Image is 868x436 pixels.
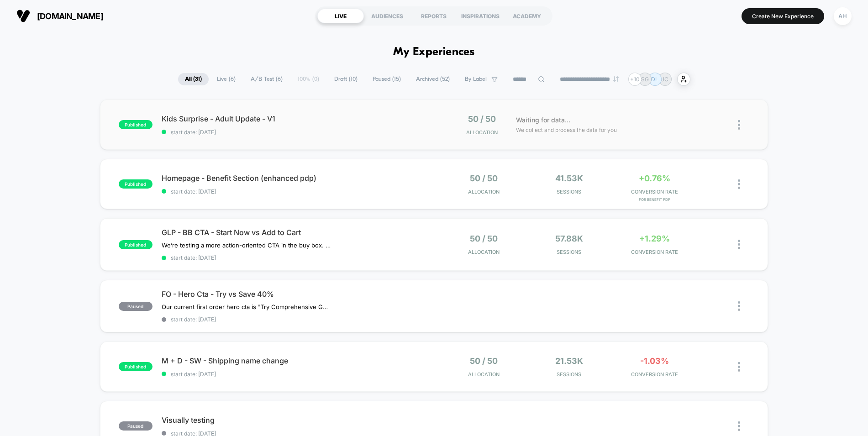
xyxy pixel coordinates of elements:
[457,9,504,23] div: INSPIRATIONS
[119,120,153,129] span: published
[162,371,434,378] span: start date: [DATE]
[614,249,695,255] span: CONVERSION RATE
[504,9,550,23] div: ACADEMY
[162,242,331,249] span: We’re testing a more action-oriented CTA in the buy box. The current button reads “Start Now.” We...
[465,76,487,83] span: By Label
[738,301,740,311] img: close
[119,302,153,311] span: paused
[641,76,649,83] p: SG
[470,234,498,243] span: 50 / 50
[366,73,408,85] span: Paused ( 15 )
[738,421,740,431] img: close
[162,114,434,123] span: Kids Surprise - Adult Update - V1
[393,46,475,59] h1: My Experiences
[162,228,434,237] span: GLP - BB CTA - Start Now vs Add to Cart
[614,197,695,202] span: for Benefit PDP
[470,173,498,183] span: 50 / 50
[738,362,740,372] img: close
[628,73,642,86] div: + 10
[119,240,153,249] span: published
[37,11,103,21] span: [DOMAIN_NAME]
[16,9,30,23] img: Visually logo
[244,73,289,85] span: A/B Test ( 6 )
[468,371,500,378] span: Allocation
[210,73,242,85] span: Live ( 6 )
[529,189,610,195] span: Sessions
[639,234,670,243] span: +1.29%
[834,7,852,25] div: AH
[516,115,570,125] span: Waiting for data...
[178,73,209,85] span: All ( 31 )
[639,173,670,183] span: +0.76%
[613,76,619,82] img: end
[468,114,496,124] span: 50 / 50
[119,179,153,189] span: published
[327,73,364,85] span: Draft ( 10 )
[119,421,153,431] span: paused
[162,316,434,323] span: start date: [DATE]
[529,249,610,255] span: Sessions
[516,126,617,134] span: We collect and process the data for you
[468,249,500,255] span: Allocation
[162,356,434,365] span: M + D - SW - Shipping name change
[651,76,658,83] p: DL
[119,362,153,371] span: published
[162,254,434,261] span: start date: [DATE]
[555,356,583,366] span: 21.53k
[14,9,106,23] button: [DOMAIN_NAME]
[162,129,434,136] span: start date: [DATE]
[555,234,583,243] span: 57.88k
[162,415,434,425] span: Visually testing
[409,73,457,85] span: Archived ( 52 )
[529,371,610,378] span: Sessions
[162,188,434,195] span: start date: [DATE]
[614,371,695,378] span: CONVERSION RATE
[364,9,410,23] div: AUDIENCES
[470,356,498,366] span: 50 / 50
[410,9,457,23] div: REPORTS
[640,356,669,366] span: -1.03%
[317,9,364,23] div: LIVE
[162,303,331,310] span: Our current first order hero cta is "Try Comprehensive Gummies". We are testing it against "Save ...
[661,76,668,83] p: JC
[468,189,500,195] span: Allocation
[738,179,740,189] img: close
[738,120,740,130] img: close
[466,129,498,136] span: Allocation
[831,7,854,26] button: AH
[614,189,695,195] span: CONVERSION RATE
[742,8,824,24] button: Create New Experience
[162,173,434,183] span: Homepage - Benefit Section (enhanced pdp)
[555,173,583,183] span: 41.53k
[738,240,740,249] img: close
[162,289,434,299] span: FO - Hero Cta - Try vs Save 40%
